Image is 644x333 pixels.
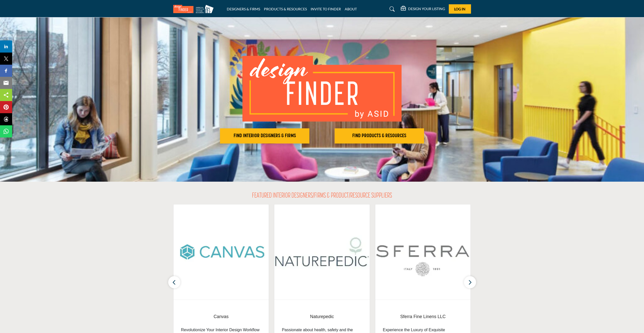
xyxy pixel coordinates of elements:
[264,7,307,11] a: PRODUCTS & RESOURCES
[181,313,261,320] span: Canvas
[311,7,341,11] a: INVITE TO FINDER
[385,5,398,13] a: Search
[274,204,370,300] img: Naturepedic
[221,133,308,139] h2: FIND INTERIOR DESIGNERS & FIRMS
[345,7,357,11] a: ABOUT
[282,313,362,320] span: Naturepedic
[336,133,423,139] h2: FIND PRODUCTS & RESOURCES
[383,313,463,320] span: Sferra Fine Linens LLC
[408,7,445,11] h5: DESIGN YOUR LISTING
[174,204,269,300] img: Canvas
[227,7,260,11] a: DESIGNERS & FIRMS
[449,4,471,14] button: Log In
[181,310,261,323] a: Canvas
[220,128,309,144] button: FIND INTERIOR DESIGNERS & FIRMS
[383,310,463,323] a: Sferra Fine Linens LLC
[242,56,402,122] img: image
[401,6,445,12] div: DESIGN YOUR LISTING
[282,310,362,323] a: Naturepedic
[375,204,471,300] img: Sferra Fine Linens LLC
[454,7,465,11] span: Log In
[335,128,424,144] button: FIND PRODUCTS & RESOURCES
[252,192,392,200] h2: FEATURED INTERIOR DESIGNERS/FIRMS & PRODUCT/RESOURCE SUPPLIERS
[173,5,216,13] img: Site Logo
